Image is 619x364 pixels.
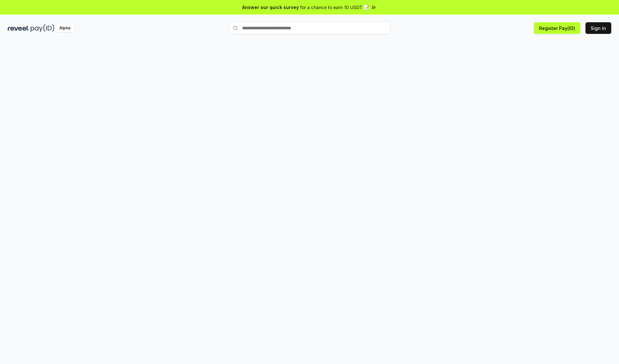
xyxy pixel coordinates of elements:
span: Answer our quick survey [242,4,299,11]
img: pay_id [31,24,54,32]
button: Sign In [585,22,611,34]
img: reveel_dark [8,24,29,32]
button: Register Pay(ID) [534,22,580,34]
div: Alpha [56,24,74,32]
span: for a chance to earn 10 USDT 📝 [300,4,369,11]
